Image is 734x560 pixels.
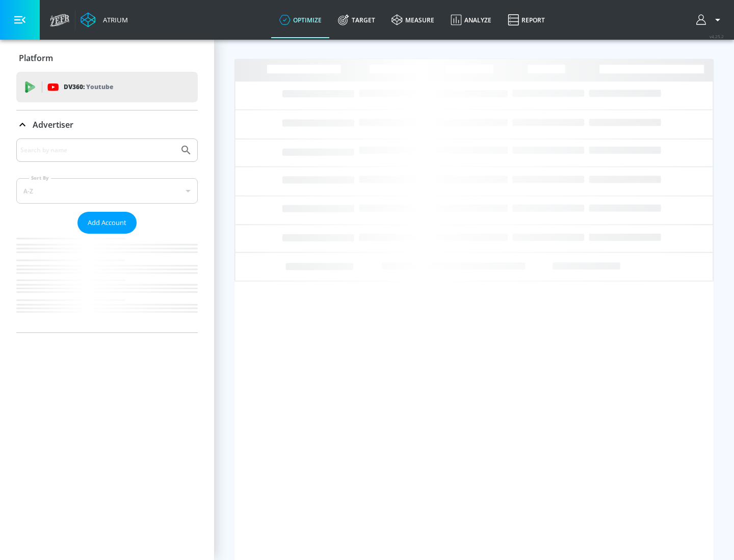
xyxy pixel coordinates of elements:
div: DV360: Youtube [16,72,198,102]
label: Sort By [29,175,51,181]
a: Report [500,2,553,38]
div: Atrium [99,15,128,24]
a: Target [330,2,383,38]
input: Search by name [20,144,175,157]
span: v 4.25.2 [710,34,724,39]
span: Add Account [88,217,126,229]
div: A-Z [16,178,198,204]
a: Atrium [81,12,128,27]
nav: list of Advertiser [16,234,198,332]
div: Platform [16,44,198,72]
a: optimize [271,2,330,38]
p: Platform [19,52,53,64]
a: measure [383,2,442,38]
p: DV360: [64,81,113,93]
a: Analyze [442,2,500,38]
button: Add Account [77,212,137,234]
p: Youtube [86,81,113,92]
div: Advertiser [16,138,198,332]
div: Advertiser [16,110,198,139]
p: Advertiser [33,119,73,130]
